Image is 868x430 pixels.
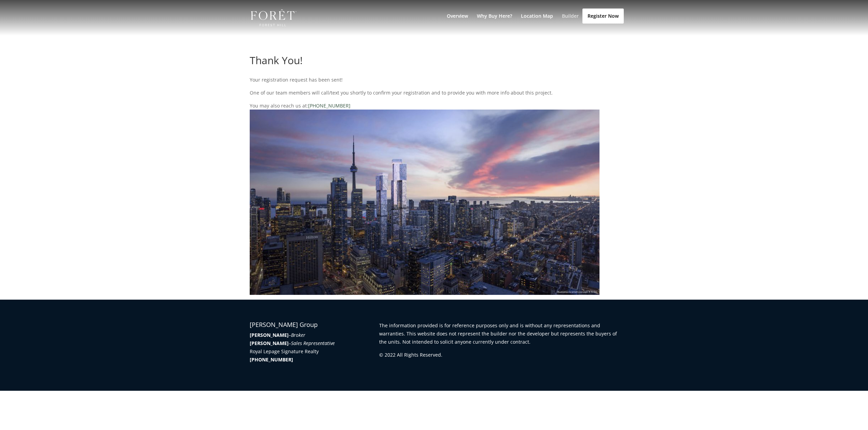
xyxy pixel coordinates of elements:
[521,14,553,35] a: Location Map
[250,332,289,338] strong: [PERSON_NAME]
[447,14,468,35] a: Overview
[477,14,512,35] a: Why Buy Here?
[250,340,289,346] strong: [PERSON_NAME]
[308,102,350,109] a: [PHONE_NUMBER]
[250,321,335,331] h4: [PERSON_NAME] Group
[250,55,619,69] h1: Thank You!
[250,89,619,102] p: One of our team members will call/text you shortly to confirm your registration and to provide yo...
[379,321,618,350] p: The information provided is for reference purposes only and is without any representations and wa...
[291,332,305,338] em: Broker
[250,76,619,89] p: Your registration request has been sent!
[251,9,297,27] img: Foret Condos in Forest Hill
[291,340,335,346] em: Sales Representative
[379,351,618,359] p: © 2022 All Rights Reserved.
[250,102,619,110] p: You may also reach us at:
[582,9,624,24] a: Register Now
[250,331,335,363] p: – – Royal Lepage Signature Realty
[250,356,293,363] a: [PHONE_NUMBER]
[562,14,579,35] a: Builder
